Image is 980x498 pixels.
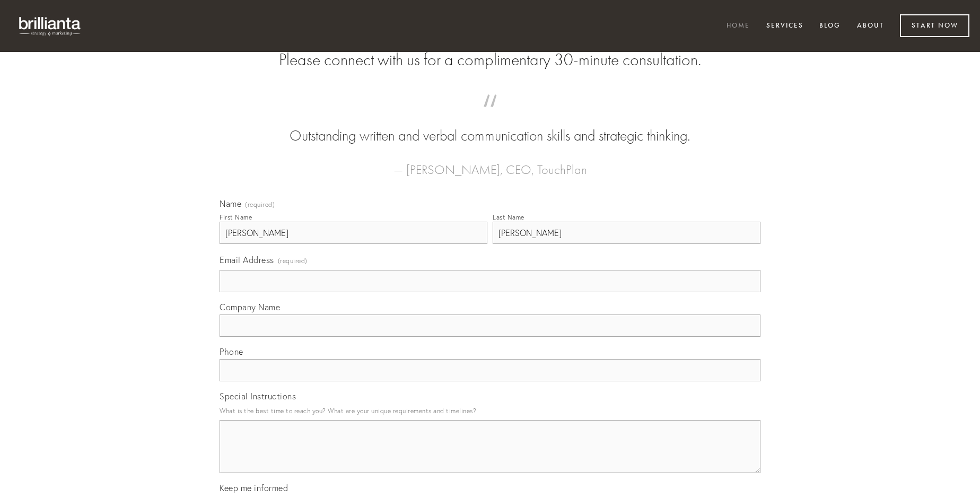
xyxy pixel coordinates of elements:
[220,302,280,312] span: Company Name
[720,18,757,35] a: Home
[220,198,241,209] span: Name
[278,254,308,268] span: (required)
[812,18,847,35] a: Blog
[237,105,743,126] span: “
[220,346,243,357] span: Phone
[237,146,743,180] figcaption: — [PERSON_NAME], CEO, TouchPlan
[900,14,969,37] a: Start Now
[220,404,760,418] p: What is the best time to reach you? What are your unique requirements and timelines?
[759,18,810,35] a: Services
[245,202,275,208] span: (required)
[220,50,760,70] h2: Please connect with us for a complimentary 30-minute consultation.
[11,11,90,41] img: brillianta - research, strategy, marketing
[220,213,252,221] div: First Name
[220,255,274,265] span: Email Address
[850,18,891,35] a: About
[220,391,296,401] span: Special Instructions
[220,483,288,493] span: Keep me informed
[237,105,743,146] blockquote: Outstanding written and verbal communication skills and strategic thinking.
[493,213,524,221] div: Last Name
